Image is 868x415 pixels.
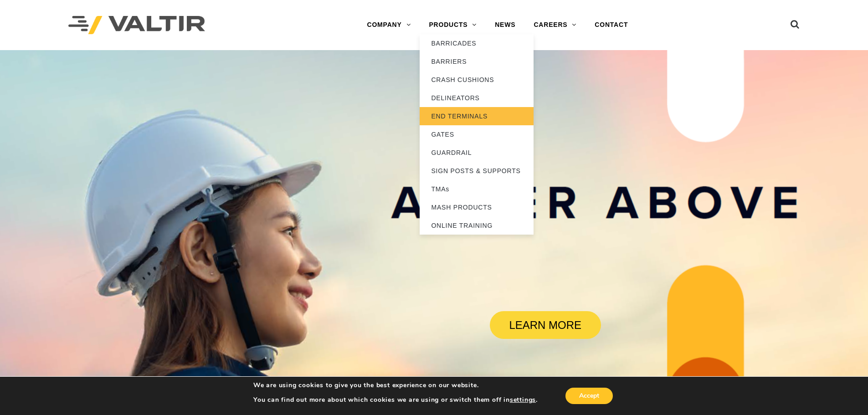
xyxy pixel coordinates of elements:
[253,396,538,404] p: You can find out more about which cookies we are using or switch them off in .
[420,162,534,180] a: SIGN POSTS & SUPPORTS
[586,16,637,34] a: CONTACT
[420,34,534,52] a: BARRICADES
[420,125,534,143] a: GATES
[510,396,536,404] button: settings
[420,143,534,162] a: GUARDRAIL
[420,16,486,34] a: PRODUCTS
[420,89,534,107] a: DELINEATORS
[490,311,601,339] a: LEARN MORE
[68,16,205,35] img: Valtir
[420,52,534,71] a: BARRIERS
[486,16,524,34] a: NEWS
[358,16,420,34] a: COMPANY
[420,107,534,125] a: END TERMINALS
[253,381,538,389] p: We are using cookies to give you the best experience on our website.
[565,388,613,404] button: Accept
[420,71,534,89] a: CRASH CUSHIONS
[524,16,586,34] a: CAREERS
[420,198,534,216] a: MASH PRODUCTS
[420,216,534,235] a: ONLINE TRAINING
[420,180,534,198] a: TMAs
